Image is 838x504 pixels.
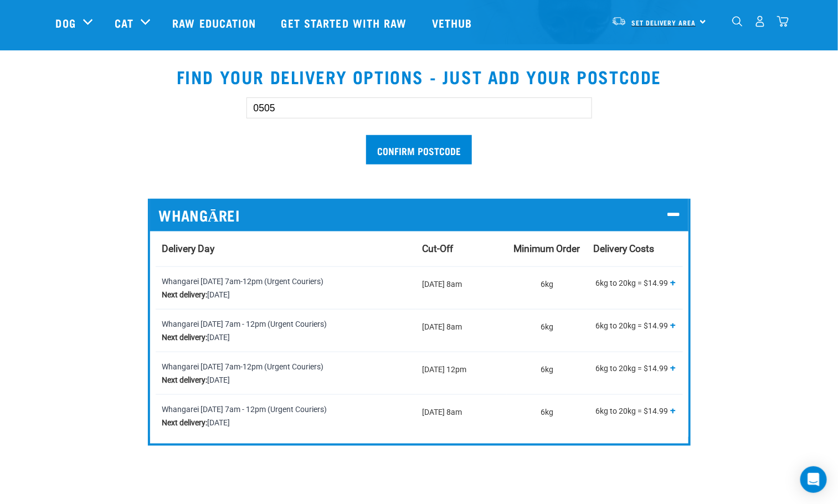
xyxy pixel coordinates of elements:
a: Cat [115,14,133,31]
p: 6kg to 20kg = $14.99 20kg to 25kg = $19.99 25kg to 30kg = $24.99 Over 30kg = $29.99 [593,275,676,294]
p: 6kg to 20kg = $14.99 20kg to 25kg = $19.99 25kg to 30kg = $24.99 Over 30kg = $29.99 [593,360,676,379]
span: + [671,277,676,288]
td: 6kg [507,309,587,352]
td: [DATE] 12pm [415,352,507,394]
p: 6kg to 20kg = $14.99 20kg to 25kg = $19.99 25kg to 30kg = $24.99 Over 30kg = $29.99 [593,403,676,422]
img: van-moving.png [611,16,626,26]
img: home-icon-1@2x.png [732,16,743,27]
th: Delivery Day [156,232,415,267]
span: + [671,405,676,416]
a: Vethub [421,1,486,45]
div: Whangarei [DATE] 7am - 12pm (Urgent Couriers) [DATE] [162,403,409,429]
strong: Next delivery: [162,376,208,384]
a: Raw Education [161,1,270,45]
img: home-icon@2x.png [777,16,789,27]
div: Whangarei [DATE] 7am-12pm (Urgent Couriers) [DATE] [162,360,409,387]
button: Show all tiers [671,321,676,330]
a: Dog [56,14,76,31]
p: 6kg to 20kg = $14.99 20kg to 25kg = $19.99 25kg to 30kg = $24.99 Over 30kg = $29.99 [593,317,676,337]
span: WHANGĀREI [159,207,240,224]
a: Get started with Raw [270,1,421,45]
button: Show all tiers [671,363,676,373]
div: Whangarei [DATE] 7am - 12pm (Urgent Couriers) [DATE] [162,317,409,344]
input: Enter your postcode here... [246,97,592,119]
td: 6kg [507,266,587,309]
div: Whangarei [DATE] 7am-12pm (Urgent Couriers) [DATE] [162,275,409,301]
td: [DATE] 8am [415,266,507,309]
td: 6kg [507,352,587,394]
td: [DATE] 8am [415,394,507,437]
h2: Find your delivery options - just add your postcode [13,66,825,86]
input: Confirm postcode [366,135,472,164]
span: Set Delivery Area [632,20,696,24]
strong: Next delivery: [162,418,208,427]
td: 6kg [507,394,587,437]
button: Show all tiers [671,406,676,415]
img: user.png [754,16,766,27]
td: [DATE] 8am [415,309,507,352]
button: Show all tiers [671,278,676,287]
th: Delivery Costs [587,232,682,267]
th: Cut-Off [415,232,507,267]
span: + [671,320,676,331]
span: + [671,362,676,373]
strong: Next delivery: [162,333,208,342]
p: WHANGĀREI [159,207,680,224]
div: Open Intercom Messenger [800,466,827,493]
strong: Next delivery: [162,290,208,299]
th: Minimum Order [507,232,587,267]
